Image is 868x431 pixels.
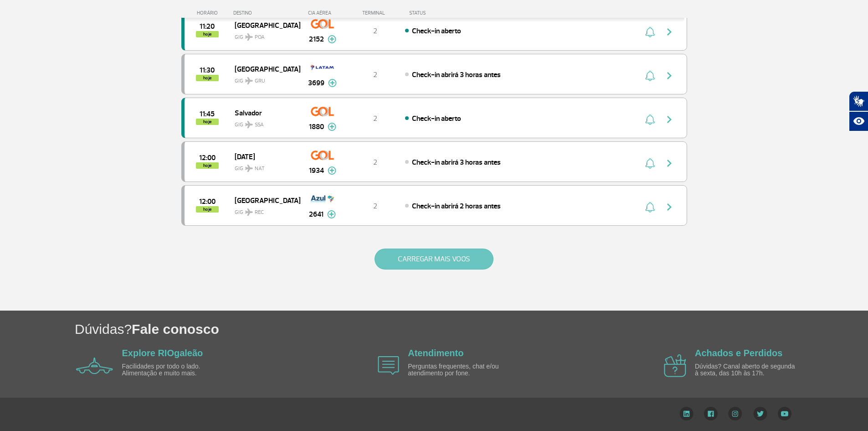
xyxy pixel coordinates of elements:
[200,67,215,73] span: 2025-09-30 11:30:00
[373,158,377,167] span: 2
[728,407,742,421] img: Instagram
[196,206,219,213] span: hoje
[75,320,868,338] h1: Dúvidas?
[245,208,253,216] img: destiny_airplane.svg
[645,70,655,81] img: sino-painel-voo.svg
[412,158,501,167] span: Check-in abrirá 3 horas antes
[408,363,513,377] p: Perguntas frequentes, chat e/ou atendimento por fone.
[196,119,219,125] span: hoje
[328,166,336,175] img: mais-info-painel-voo.svg
[235,116,293,129] span: GIG
[849,111,868,131] button: Abrir recursos assistivos.
[345,10,405,16] div: TERMINAL
[235,203,293,217] span: GIG
[405,10,479,16] div: STATUS
[327,210,336,218] img: mais-info-painel-voo.svg
[235,194,293,206] span: [GEOGRAPHIC_DATA]
[645,26,655,37] img: sino-painel-voo.svg
[184,10,234,16] div: HORÁRIO
[199,155,216,161] span: 2025-09-30 12:00:00
[753,407,767,421] img: Twitter
[645,158,655,169] img: sino-painel-voo.svg
[255,121,264,129] span: SSA
[664,26,675,37] img: seta-direita-painel-voo.svg
[309,34,324,45] span: 2152
[200,23,215,30] span: 2025-09-30 11:20:00
[849,91,868,111] button: Abrir tradutor de língua de sinais.
[373,70,377,79] span: 2
[328,123,336,131] img: mais-info-painel-voo.svg
[245,77,253,84] img: destiny_airplane.svg
[373,26,377,36] span: 2
[373,202,377,211] span: 2
[235,72,293,85] span: GIG
[664,114,675,125] img: seta-direita-painel-voo.svg
[199,198,216,205] span: 2025-09-30 12:00:00
[778,407,791,421] img: YouTube
[704,407,718,421] img: Facebook
[412,26,461,36] span: Check-in aberto
[255,33,265,42] span: POA
[664,70,675,81] img: seta-direita-painel-voo.svg
[378,356,399,375] img: airplane icon
[328,35,336,43] img: mais-info-painel-voo.svg
[132,322,219,337] span: Fale conosco
[245,165,253,172] img: destiny_airplane.svg
[309,121,324,132] span: 1880
[664,202,675,213] img: seta-direita-painel-voo.svg
[255,208,264,217] span: REC
[255,165,265,173] span: NAT
[308,78,324,88] span: 3699
[255,77,265,85] span: GRU
[679,407,693,421] img: LinkedIn
[412,202,501,211] span: Check-in abrirá 2 horas antes
[695,363,800,377] p: Dúvidas? Canal aberto de segunda à sexta, das 10h às 17h.
[235,151,293,162] span: [DATE]
[235,160,293,173] span: GIG
[849,91,868,131] div: Plugin de acessibilidade da Hand Talk.
[235,107,293,119] span: Salvador
[76,358,113,374] img: airplane icon
[200,111,215,117] span: 2025-09-30 11:45:00
[235,28,293,42] span: GIG
[235,63,293,75] span: [GEOGRAPHIC_DATA]
[309,209,324,220] span: 2641
[328,79,337,87] img: mais-info-painel-voo.svg
[664,158,675,169] img: seta-direita-painel-voo.svg
[373,114,377,123] span: 2
[408,348,463,358] a: Atendimento
[412,70,501,79] span: Check-in abrirá 3 horas antes
[122,348,203,358] a: Explore RIOgaleão
[664,354,686,377] img: airplane icon
[645,114,655,125] img: sino-painel-voo.svg
[196,31,219,37] span: hoje
[645,202,655,213] img: sino-painel-voo.svg
[300,10,345,16] div: CIA AÉREA
[309,165,324,176] span: 1934
[245,33,253,41] img: destiny_airplane.svg
[695,348,782,358] a: Achados e Perdidos
[375,249,493,270] button: CARREGAR MAIS VOOS
[196,162,219,169] span: hoje
[235,19,293,31] span: [GEOGRAPHIC_DATA]
[122,363,227,377] p: Facilidades por todo o lado. Alimentação e muito mais.
[196,75,219,81] span: hoje
[412,114,461,123] span: Check-in aberto
[245,121,253,128] img: destiny_airplane.svg
[233,10,300,16] div: DESTINO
